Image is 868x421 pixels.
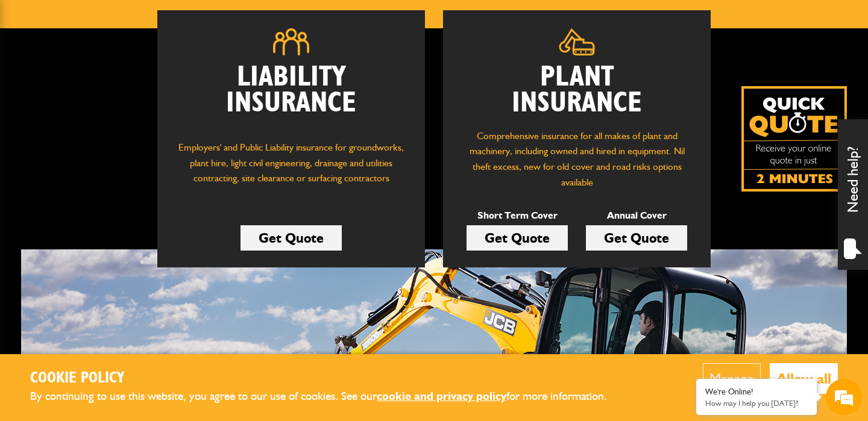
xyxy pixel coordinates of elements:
p: Comprehensive insurance for all makes of plant and machinery, including owned and hired in equipm... [461,128,693,190]
p: Employers' and Public Liability insurance for groundworks, plant hire, light civil engineering, d... [175,140,407,198]
a: Get Quote [467,225,568,251]
div: We're Online! [705,387,808,397]
button: Manage [703,363,761,394]
h2: Liability Insurance [175,64,407,128]
img: Quick Quote [741,86,847,192]
p: Short Term Cover [467,208,568,223]
p: By continuing to use this website, you agree to our use of cookies. See our for more information. [30,387,627,406]
h2: Cookie Policy [30,369,627,388]
a: Get Quote [241,225,342,251]
a: Get Quote [586,225,687,251]
p: How may I help you today? [705,399,808,408]
div: Need help? [838,119,868,270]
button: Allow all [770,363,838,394]
p: Annual Cover [586,208,687,223]
h2: Plant Insurance [461,64,693,116]
a: Get your insurance quote isn just 2-minutes [741,86,847,192]
a: cookie and privacy policy [377,389,506,403]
